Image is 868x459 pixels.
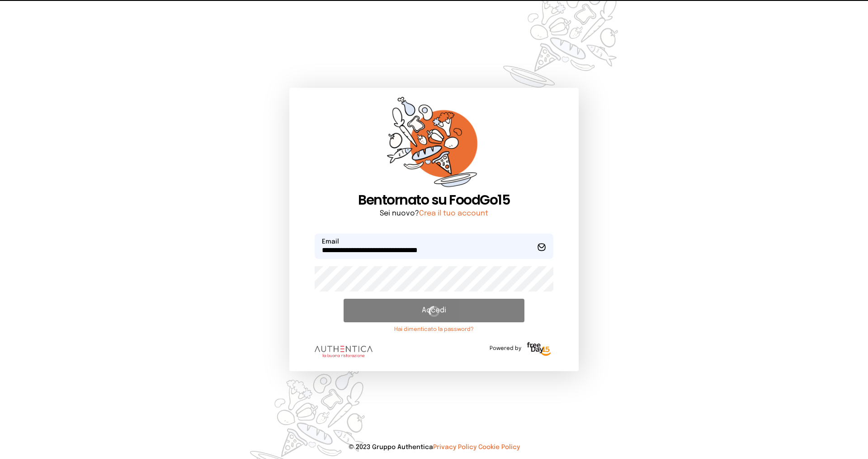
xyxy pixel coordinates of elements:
[344,326,524,333] a: Hai dimenticato la password?
[433,444,476,450] a: Privacy Policy
[525,340,553,359] img: logo-freeday.3e08031.png
[478,444,520,450] a: Cookie Policy
[14,443,854,452] p: © 2023 Gruppo Authentica
[387,97,481,192] img: sticker-orange.65babaf.png
[490,345,521,352] span: Powered by
[419,210,488,217] a: Crea il tuo account
[315,208,553,219] p: Sei nuovo?
[315,346,373,358] img: logo.8f33a47.png
[315,192,553,208] h1: Bentornato su FoodGo15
